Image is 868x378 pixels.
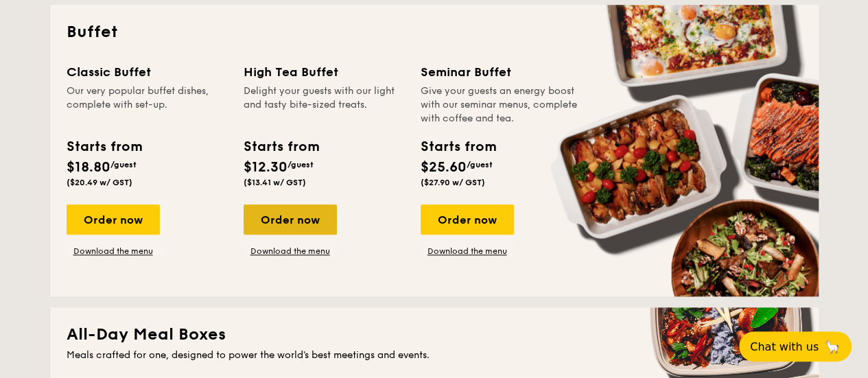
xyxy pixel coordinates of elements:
[67,349,802,362] div: Meals crafted for one, designed to power the world's best meetings and events.
[244,159,288,176] span: $12.30
[421,137,495,157] div: Starts from
[824,339,841,355] span: 🦙
[67,62,227,82] div: Classic Buffet
[421,159,467,176] span: $25.60
[244,178,306,187] span: ($13.41 w/ GST)
[67,84,227,126] div: Our very popular buffet dishes, complete with set-up.
[421,62,581,82] div: Seminar Buffet
[421,178,485,187] span: ($27.90 w/ GST)
[67,159,110,176] span: $18.80
[244,137,318,157] div: Starts from
[67,137,141,157] div: Starts from
[244,62,404,82] div: High Tea Buffet
[288,160,314,169] span: /guest
[67,324,802,346] h2: All-Day Meal Boxes
[244,246,337,257] a: Download the menu
[67,21,802,43] h2: Buffet
[110,160,137,169] span: /guest
[739,331,852,362] button: Chat with us🦙
[750,340,819,353] span: Chat with us
[67,246,160,257] a: Download the menu
[421,204,514,235] div: Order now
[467,160,493,169] span: /guest
[421,84,581,126] div: Give your guests an energy boost with our seminar menus, complete with coffee and tea.
[421,246,514,257] a: Download the menu
[67,204,160,235] div: Order now
[67,178,132,187] span: ($20.49 w/ GST)
[244,84,404,126] div: Delight your guests with our light and tasty bite-sized treats.
[244,204,337,235] div: Order now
